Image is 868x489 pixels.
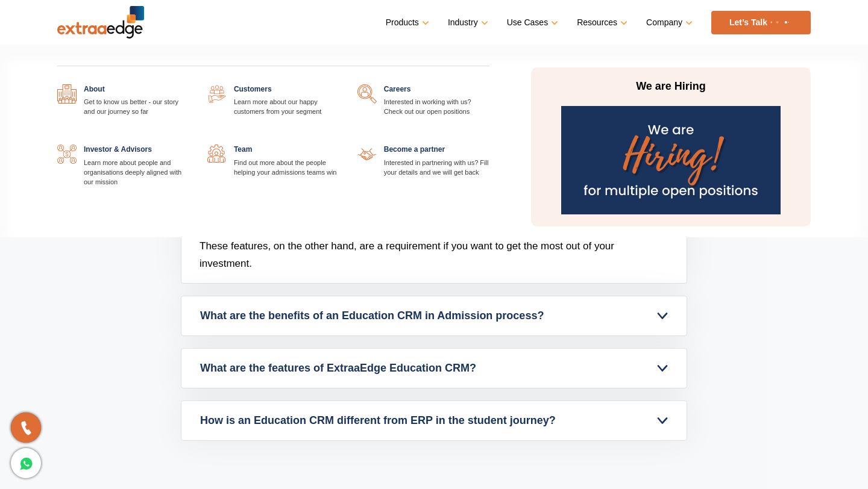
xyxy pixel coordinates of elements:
a: Use Cases [507,14,556,31]
p: We are Hiring [558,79,784,94]
a: Industry [448,14,486,31]
a: What are the features of ExtraaEdge Education CRM? [181,349,687,388]
a: Let’s Talk [711,11,811,34]
a: Resources [577,14,625,31]
a: Products [386,14,427,31]
a: Company [646,14,690,31]
a: How is an Education CRM different from ERP in the student journey? [181,401,687,440]
a: What are the benefits of an Education CRM in Admission process? [181,296,687,335]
